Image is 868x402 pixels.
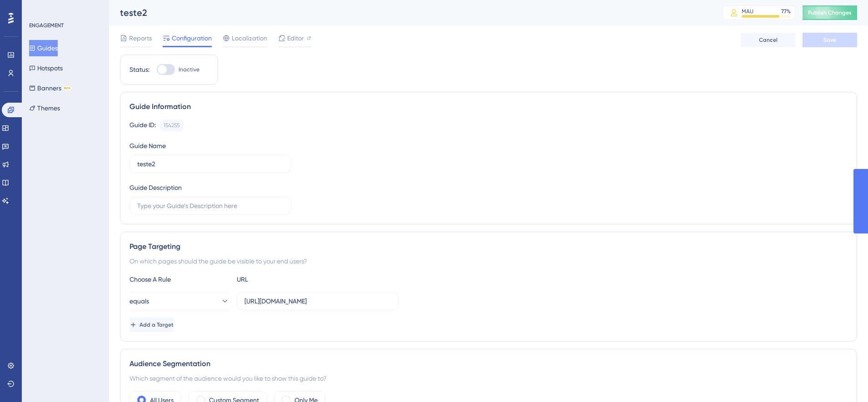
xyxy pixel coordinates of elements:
[129,33,152,44] span: Reports
[130,358,848,369] div: Audience Segmentation
[172,33,212,44] span: Configuration
[742,8,753,15] div: MAU
[63,86,71,90] div: BETA
[130,241,848,252] div: Page Targeting
[120,6,700,19] div: teste2
[130,274,229,285] div: Choose A Rule
[237,274,337,285] div: URL
[130,256,848,267] div: On which pages should the guide be visible to your end users?
[130,101,848,112] div: Guide Information
[287,33,304,44] span: Editor
[823,36,836,44] span: Save
[29,22,64,29] div: ENGAGEMENT
[130,140,166,151] div: Guide Name
[130,119,156,131] div: Guide ID:
[29,60,63,76] button: Hotspots
[830,366,857,393] iframe: UserGuiding AI Assistant Launcher
[244,296,391,306] input: yourwebsite.com/path
[781,8,791,15] div: 77 %
[759,36,778,44] span: Cancel
[130,64,150,75] div: Status:
[232,33,267,44] span: Localization
[137,159,284,169] input: Type your Guide’s Name here
[29,100,60,116] button: Themes
[803,5,857,20] button: Publish Changes
[741,33,795,47] button: Cancel
[808,9,852,16] span: Publish Changes
[140,321,174,328] span: Add a Target
[29,80,71,96] button: BannersBETA
[130,373,848,384] div: Which segment of the audience would you like to show this guide to?
[130,292,229,310] button: equals
[130,318,174,332] button: Add a Target
[164,122,180,129] div: 154255
[130,296,149,307] span: equals
[29,40,58,56] button: Guides
[803,33,857,47] button: Save
[137,201,284,211] input: Type your Guide’s Description here
[179,66,200,73] span: Inactive
[130,182,182,193] div: Guide Description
